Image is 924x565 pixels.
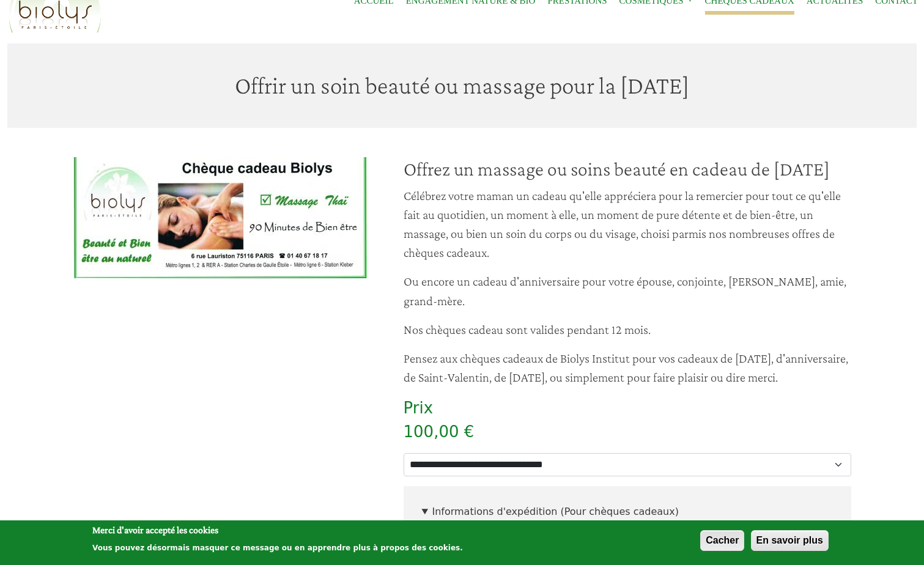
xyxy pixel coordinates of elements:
[404,186,851,262] p: Célébrez votre maman un cadeau qu'elle appréciera pour la remercier pour tout ce qu'elle fait au ...
[404,271,851,309] p: Ou encore un cadeau d'anniversaire pour votre épouse, conjointe, [PERSON_NAME], amie, grand-mère.
[404,157,851,180] h2: Offrez un massage ou soins beauté en cadeau de [DATE]
[700,530,744,551] button: Cacher
[73,157,367,278] img: cheque cadeau
[404,349,851,386] p: Pensez aux chèques cadeaux de Biolys Institut pour vos cadeaux de [DATE], d'anniversaire, de Sain...
[92,523,463,537] h2: Merci d'avoir accepté les cookies
[404,420,851,444] div: 100,00 €
[404,320,851,339] p: Nos chèques cadeau sont valides pendant 12 mois.
[404,396,851,420] div: Prix
[422,504,833,519] summary: Informations d'expédition (Pour chèques cadeaux)
[92,544,463,552] p: Vous pouvez désormais masquer ce message ou en apprendre plus à propos des cookies.
[7,71,917,100] div: Offrir un soin beauté ou massage pour la [DATE]
[751,530,829,551] button: En savoir plus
